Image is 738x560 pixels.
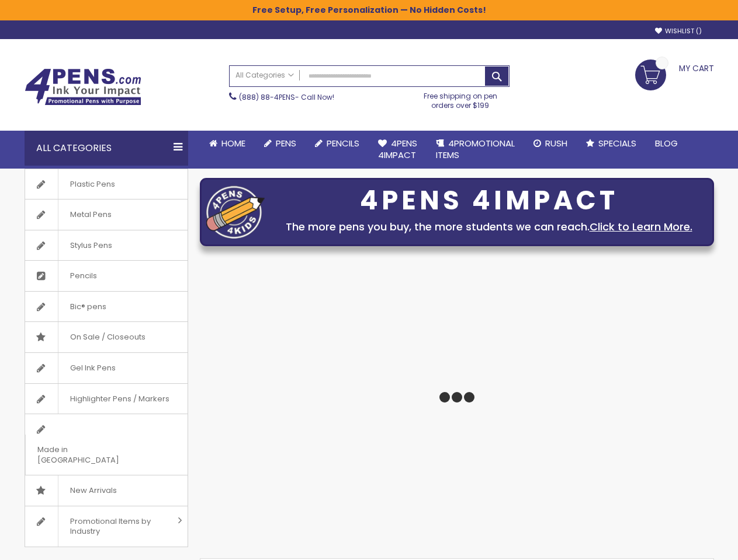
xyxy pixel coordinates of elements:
div: The more pens you buy, the more students we can reach. [271,219,708,235]
a: Promotional Items by Industry [25,506,188,547]
span: Pens [276,137,296,149]
a: Metal Pens [25,199,188,230]
span: Specials [598,137,636,149]
span: Highlighter Pens / Markers [58,384,181,414]
a: Rush [524,131,577,156]
a: 4Pens4impact [369,131,427,169]
span: Bic® pens [58,292,118,322]
a: On Sale / Closeouts [25,322,188,352]
a: Home [200,131,255,156]
a: Gel Ink Pens [25,353,188,383]
span: Pencils [58,261,109,291]
a: Specials [577,131,646,156]
span: Metal Pens [58,199,123,230]
a: Stylus Pens [25,230,188,261]
span: Rush [545,137,567,149]
a: (888) 88-4PENS [239,92,295,102]
a: Click to Learn More. [590,219,692,234]
span: All Categories [235,71,294,80]
span: 4Pens 4impact [378,137,417,161]
span: New Arrivals [58,475,129,506]
span: Plastic Pens [58,169,127,199]
a: Made in [GEOGRAPHIC_DATA] [25,414,188,475]
div: All Categories [25,131,188,166]
a: Pencils [25,261,188,291]
span: Promotional Items by Industry [58,506,174,547]
a: Blog [646,131,687,156]
span: On Sale / Closeouts [58,322,157,352]
span: Gel Ink Pens [58,353,127,383]
span: Stylus Pens [58,230,124,261]
a: Pens [255,131,306,156]
img: 4Pens Custom Pens and Promotional Products [25,68,141,106]
a: Pencils [306,131,369,156]
span: 4PROMOTIONAL ITEMS [436,137,515,161]
span: Blog [655,137,678,149]
a: Wishlist [655,27,702,36]
a: Bic® pens [25,292,188,322]
a: Plastic Pens [25,169,188,199]
span: Made in [GEOGRAPHIC_DATA] [25,435,158,475]
div: Free shipping on pen orders over $199 [411,87,510,110]
span: Home [221,137,245,149]
a: New Arrivals [25,475,188,506]
img: four_pen_logo.png [206,185,265,239]
a: Highlighter Pens / Markers [25,384,188,414]
a: 4PROMOTIONALITEMS [427,131,524,169]
div: 4PENS 4IMPACT [271,188,708,213]
a: All Categories [230,66,300,85]
span: Pencils [327,137,359,149]
span: - Call Now! [239,92,334,102]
